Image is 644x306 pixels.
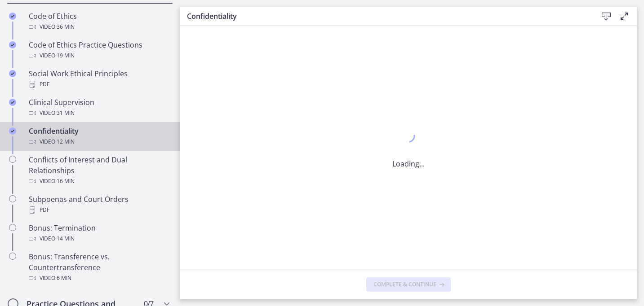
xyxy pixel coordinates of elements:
[392,127,425,148] div: 1
[55,176,75,187] span: · 16 min
[29,136,169,147] div: Video
[29,154,169,187] div: Conflicts of Interest and Dual Relationships
[29,50,169,61] div: Video
[9,70,16,77] i: Completed
[29,233,169,244] div: Video
[55,108,75,118] span: · 31 min
[29,97,169,118] div: Clinical Supervision
[29,126,169,147] div: Confidentiality
[9,41,16,48] i: Completed
[29,273,169,284] div: Video
[29,223,169,244] div: Bonus: Termination
[55,273,71,284] span: · 6 min
[29,22,169,32] div: Video
[29,194,169,215] div: Subpoenas and Court Orders
[29,251,169,284] div: Bonus: Transference vs. Countertransference
[29,176,169,187] div: Video
[392,158,425,169] p: Loading...
[9,127,16,135] i: Completed
[373,281,436,288] span: Complete & continue
[29,11,169,32] div: Code of Ethics
[29,39,169,61] div: Code of Ethics Practice Questions
[55,22,75,32] span: · 36 min
[29,79,169,90] div: PDF
[55,50,75,61] span: · 19 min
[29,68,169,90] div: Social Work Ethical Principles
[187,11,583,22] h3: Confidentiality
[29,108,169,118] div: Video
[9,13,16,20] i: Completed
[366,277,451,292] button: Complete & continue
[55,233,75,244] span: · 14 min
[29,205,169,215] div: PDF
[9,99,16,106] i: Completed
[55,136,75,147] span: · 12 min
